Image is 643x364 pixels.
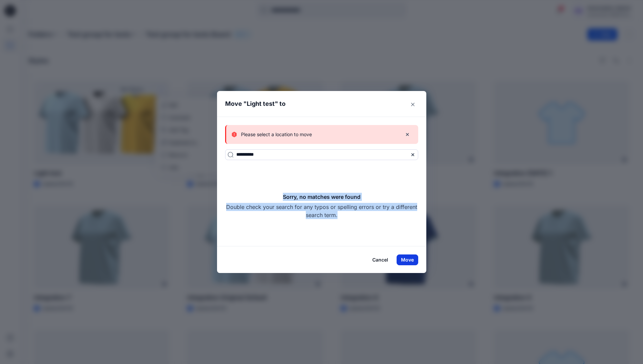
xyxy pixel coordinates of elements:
p: Light test [247,99,275,109]
h5: Sorry, no matches were found [283,193,360,201]
button: Close [407,99,418,110]
header: Move " " to [217,91,416,117]
p: Double check your search for any typos or spelling errors or try a different search term. [225,203,418,219]
p: Please select a location to move [241,130,312,139]
button: Move [397,254,418,265]
button: Cancel [368,254,393,265]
